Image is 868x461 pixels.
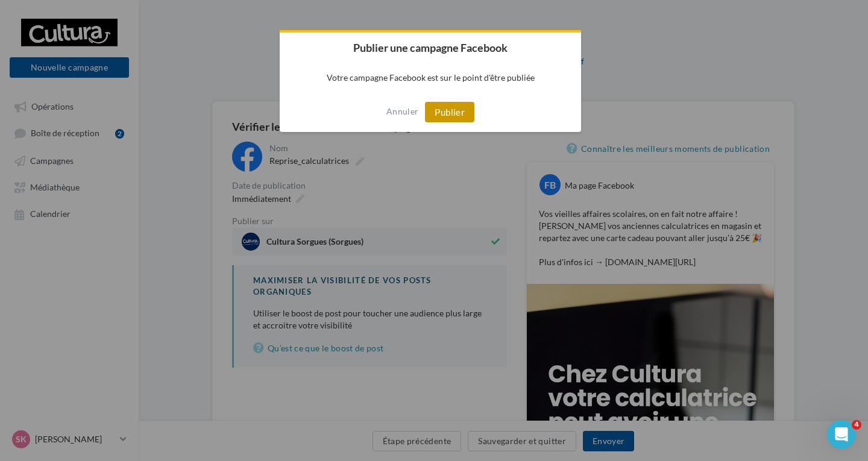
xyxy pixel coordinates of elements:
iframe: Intercom live chat [827,420,856,449]
p: Votre campagne Facebook est sur le point d'être publiée [280,63,581,92]
h2: Publier une campagne Facebook [280,33,581,63]
button: Publier [425,102,474,122]
button: Annuler [386,102,418,121]
span: 4 [852,420,861,430]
